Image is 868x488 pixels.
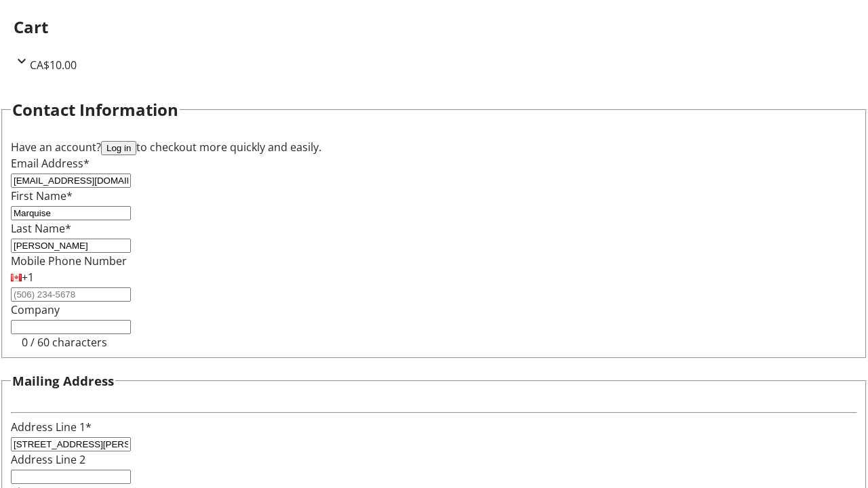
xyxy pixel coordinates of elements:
[11,188,73,203] label: First Name*
[11,139,857,155] div: Have an account? to checkout more quickly and easily.
[30,58,77,73] span: CA$10.00
[14,15,854,39] h2: Cart
[11,156,90,171] label: Email Address*
[11,221,71,236] label: Last Name*
[11,287,131,302] input: (506) 234-5678
[12,98,178,122] h2: Contact Information
[11,437,131,451] input: Address
[12,371,114,390] h3: Mailing Address
[11,420,92,434] label: Address Line 1*
[11,452,85,467] label: Address Line 2
[22,335,107,350] tr-character-limit: 0 / 60 characters
[11,253,127,268] label: Mobile Phone Number
[11,302,60,317] label: Company
[101,141,136,155] button: Log in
